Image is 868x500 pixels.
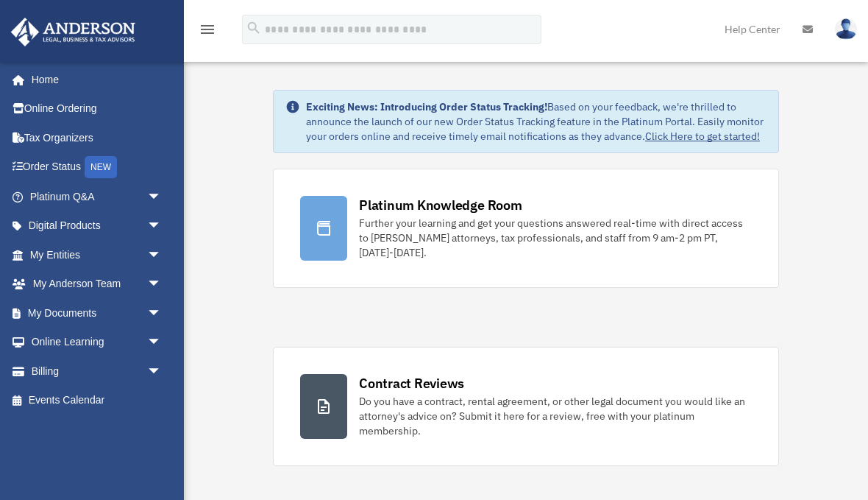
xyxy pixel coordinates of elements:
[359,394,752,438] div: Do you have a contract, rental agreement, or other legal document you would like an attorney's ad...
[147,240,177,270] span: arrow_drop_down
[147,211,177,242] span: arrow_drop_down
[306,99,766,144] div: Based on your feedback, we're thrilled to announce the launch of our new Order Status Tracking fe...
[273,169,779,288] a: Platinum Knowledge Room Further your learning and get your questions answered real-time with dire...
[359,374,464,392] div: Contract Reviews
[7,18,140,46] img: Anderson Advisors Platinum Portal
[10,328,184,357] a: Online Learningarrow_drop_down
[10,123,184,152] a: Tax Organizers
[147,328,177,358] span: arrow_drop_down
[199,26,216,38] a: menu
[645,130,760,143] a: Click Here to get started!
[147,298,177,328] span: arrow_drop_down
[147,182,177,212] span: arrow_drop_down
[10,298,184,328] a: My Documentsarrow_drop_down
[199,21,216,38] i: menu
[85,156,117,178] div: NEW
[147,270,177,300] span: arrow_drop_down
[147,356,177,387] span: arrow_drop_down
[10,211,184,241] a: Digital Productsarrow_drop_down
[10,270,184,299] a: My Anderson Teamarrow_drop_down
[306,100,547,113] strong: Exciting News: Introducing Order Status Tracking!
[10,356,184,386] a: Billingarrow_drop_down
[359,216,752,260] div: Further your learning and get your questions answered real-time with direct access to [PERSON_NAM...
[10,94,184,124] a: Online Ordering
[273,347,779,466] a: Contract Reviews Do you have a contract, rental agreement, or other legal document you would like...
[10,182,184,211] a: Platinum Q&Aarrow_drop_down
[246,20,262,36] i: search
[10,152,184,183] a: Order StatusNEW
[10,240,184,270] a: My Entitiesarrow_drop_down
[10,65,177,94] a: Home
[10,386,184,415] a: Events Calendar
[835,18,857,40] img: User Pic
[359,196,522,214] div: Platinum Knowledge Room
